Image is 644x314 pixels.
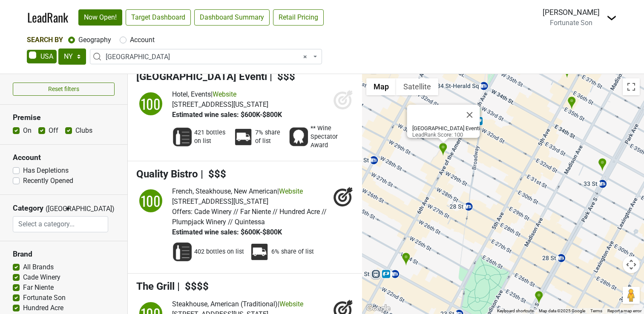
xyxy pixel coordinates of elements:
span: Manhattan [106,52,311,62]
img: quadrant_split.svg [136,89,165,118]
span: Cade Winery // Far Niente // Hundred Acre // Plumpjack Winery // Quintessa [172,208,327,226]
h3: Category [13,204,43,213]
img: Award [288,127,309,147]
span: Hotel, Events [172,90,211,98]
h3: Account [13,153,115,162]
div: Wolfgang's Steakhouse - Park Ave [598,158,607,172]
span: 7% share of list [255,128,283,146]
span: [STREET_ADDRESS][US_STATE] [172,100,268,108]
span: The Grill [136,280,175,292]
label: Hundred Acre [23,303,63,313]
span: Search By [27,36,63,44]
h3: Brand [13,250,115,259]
a: Dashboard Summary [194,9,270,26]
a: Target Dashboard [126,9,191,26]
label: Fortunate Son [23,293,66,303]
label: Account [130,35,155,45]
img: Google [364,303,392,314]
div: | [172,299,315,309]
button: Map camera controls [623,256,640,273]
span: Estimated wine sales: $600K-$800K [172,111,282,119]
label: All Brands [23,262,54,272]
span: Map data ©2025 Google [539,308,585,313]
img: Percent Distributor Share [233,127,253,147]
div: The Langham, New York, Fifth Avenue [563,65,572,79]
a: Open this area in Google Maps (opens a new window) [364,303,392,314]
div: 100 [138,188,164,214]
a: Website [279,187,303,195]
label: Geography [78,35,111,45]
span: Remove all items [303,52,307,62]
span: | $$$ [270,71,295,83]
a: Website [279,300,303,308]
a: Retail Pricing [273,9,324,26]
button: Show satellite imagery [396,78,438,95]
button: Toggle fullscreen view [623,78,640,95]
span: Steakhouse, American (Traditional) [172,300,278,308]
span: 402 bottles on list [194,248,244,256]
button: Drag Pegman onto the map to open Street View [623,287,640,304]
span: Quality Bistro [136,168,198,180]
a: Report a map error [607,308,641,313]
span: [STREET_ADDRESS][US_STATE] [172,197,268,206]
span: ▼ [65,205,71,213]
div: Upland [535,291,543,305]
div: [PERSON_NAME] [543,7,600,18]
input: Select a category... [13,216,108,232]
img: quadrant_split.svg [136,186,165,215]
div: LeadRank Score: 100 [412,125,480,138]
div: | [172,89,282,100]
button: Show street map [366,78,396,95]
div: Kimpton Hotel Eventi [439,143,448,157]
span: Fortunate Son [550,19,592,27]
div: Empire State of Wine [402,252,411,266]
span: Manhattan [90,49,322,64]
a: LeadRank [27,9,68,26]
span: 421 bottles on list [194,128,228,146]
a: Website [213,90,236,98]
b: [GEOGRAPHIC_DATA] Eventi [412,125,480,131]
span: 6% share of list [271,248,314,256]
button: Reset filters [13,83,115,96]
label: Far Niente [23,283,54,293]
img: Wine List [172,127,193,147]
img: Percent Distributor Share [249,242,270,262]
label: Cade Winery [23,272,60,283]
span: ** Wine Spectator Award [310,124,348,150]
span: | $$$ [201,168,226,180]
a: Terms (opens in new tab) [590,308,602,313]
label: Recently Opened [23,176,73,186]
label: On [23,126,32,136]
label: Clubs [75,126,92,136]
button: Keyboard shortcuts [497,308,534,314]
img: Wine List [172,242,193,262]
a: Now Open! [78,9,122,26]
label: Off [49,126,58,136]
div: Royal 35 Steakhouse [567,96,576,110]
div: | [172,186,329,197]
span: ([GEOGRAPHIC_DATA]) [46,204,63,216]
label: Has Depletions [23,166,69,176]
span: Offers: [172,208,193,216]
span: | $$$$ [177,280,209,292]
button: Close [460,105,480,125]
span: Estimated wine sales: $600K-$800K [172,228,282,236]
div: 100 [138,91,164,117]
span: French, Steakhouse, New American [172,187,277,195]
img: Dropdown Menu [607,13,617,23]
span: [GEOGRAPHIC_DATA] Eventi [136,71,267,83]
h3: Premise [13,113,115,122]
